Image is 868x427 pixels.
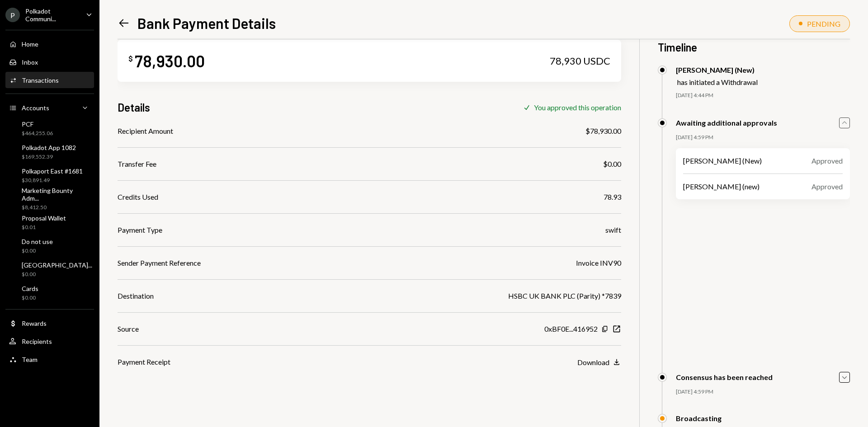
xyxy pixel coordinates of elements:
[22,238,53,245] div: Do not use
[22,247,53,255] div: $0.00
[605,225,621,235] div: swift
[577,357,621,367] button: Download
[683,155,762,166] div: [PERSON_NAME] (New)
[137,14,276,32] h1: Bank Payment Details
[811,181,843,192] div: Approved
[683,181,759,192] div: [PERSON_NAME] (new)
[677,78,758,86] div: has initiated a Withdrawal
[534,103,621,112] div: You approved this operation
[544,324,598,334] div: 0xBF0E...416952
[5,54,94,70] a: Inbox
[676,414,722,422] div: Broadcasting
[22,167,83,175] div: Polkaport East #1681
[25,7,79,23] div: Polkadot Communi...
[5,99,94,116] a: Accounts
[22,224,66,231] div: $0.01
[22,338,52,345] div: Recipients
[5,211,94,233] a: Proposal Wallet$0.01
[5,8,20,22] div: P
[5,315,94,331] a: Rewards
[603,159,621,169] div: $0.00
[676,92,850,99] div: [DATE] 4:44 PM
[811,155,843,166] div: Approved
[22,76,59,84] div: Transactions
[807,19,840,28] div: PENDING
[585,126,621,136] div: $78,930.00
[5,164,94,186] a: Polkaport East #1681$30,891.49
[676,388,850,396] div: [DATE] 4:59 PM
[22,261,92,269] div: [GEOGRAPHIC_DATA]...
[22,285,38,292] div: Cards
[22,187,90,202] div: Marketing Bounty Adm...
[118,159,156,169] div: Transfer Fee
[22,130,53,137] div: $464,255.06
[604,192,621,202] div: 78.93
[5,333,94,349] a: Recipients
[128,54,133,63] div: $
[5,117,94,139] a: PCF$464,255.06
[118,100,150,115] h3: Details
[118,225,162,235] div: Payment Type
[676,134,850,141] div: [DATE] 4:59 PM
[22,58,38,66] div: Inbox
[658,40,850,55] h3: Timeline
[5,282,94,304] a: Cards$0.00
[22,319,47,327] div: Rewards
[676,118,777,127] div: Awaiting additional approvals
[22,204,90,211] div: $8,412.50
[5,351,94,367] a: Team
[508,291,621,301] div: HSBC UK BANK PLC (Parity) *7839
[118,192,158,202] div: Credits Used
[22,177,83,184] div: $30,891.49
[118,291,154,301] div: Destination
[118,324,139,334] div: Source
[576,258,621,268] div: Invoice INV90
[5,235,94,257] a: Do not use$0.00
[22,104,49,112] div: Accounts
[118,357,170,367] div: Payment Receipt
[22,294,38,302] div: $0.00
[5,141,94,163] a: Polkadot App 1082$169,552.39
[5,72,94,88] a: Transactions
[135,51,205,71] div: 78,930.00
[22,120,53,128] div: PCF
[22,271,92,278] div: $0.00
[550,55,610,67] div: 78,930 USDC
[118,126,173,136] div: Recipient Amount
[22,214,66,222] div: Proposal Wallet
[5,188,94,210] a: Marketing Bounty Adm...$8,412.50
[22,144,76,151] div: Polkadot App 1082
[22,153,76,161] div: $169,552.39
[676,373,773,381] div: Consensus has been reached
[5,36,94,52] a: Home
[5,258,96,280] a: [GEOGRAPHIC_DATA]...$0.00
[676,66,758,74] div: [PERSON_NAME] (New)
[118,258,201,268] div: Sender Payment Reference
[22,40,38,48] div: Home
[22,356,38,363] div: Team
[577,358,609,366] div: Download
